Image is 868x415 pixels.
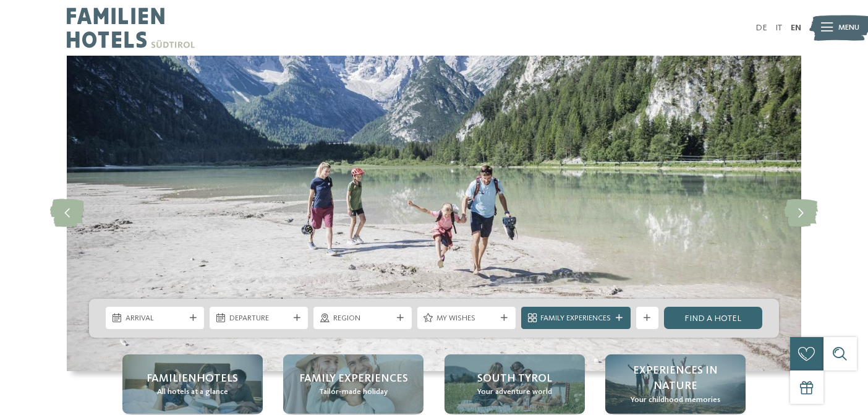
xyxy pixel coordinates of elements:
a: Family hotels in the Dolomites: Holidays in the realm of the Pale Mountains Experiences in nature... [605,354,746,414]
a: EN [791,24,801,32]
span: Family Experiences [299,371,408,387]
span: My wishes [436,313,496,324]
span: Region [333,313,393,324]
span: Arrival [126,313,185,324]
span: Family Experiences [540,313,611,324]
span: South Tyrol [477,371,552,387]
span: Menu [838,22,859,33]
img: Family hotels in the Dolomites: Holidays in the realm of the Pale Mountains [67,56,801,371]
span: Experiences in nature [616,363,734,394]
span: Your childhood memories [631,395,720,406]
a: DE [755,24,767,32]
a: IT [775,24,782,32]
span: All hotels at a glance [157,387,228,398]
span: Departure [229,313,289,324]
span: Tailor-made holiday [319,387,388,398]
a: Find a hotel [664,307,762,329]
span: Familienhotels [147,371,238,387]
a: Family hotels in the Dolomites: Holidays in the realm of the Pale Mountains South Tyrol Your adve... [445,354,585,414]
span: Your adventure world [477,387,552,398]
a: Family hotels in the Dolomites: Holidays in the realm of the Pale Mountains Family Experiences Ta... [283,354,423,414]
a: Family hotels in the Dolomites: Holidays in the realm of the Pale Mountains Familienhotels All ho... [122,354,263,414]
